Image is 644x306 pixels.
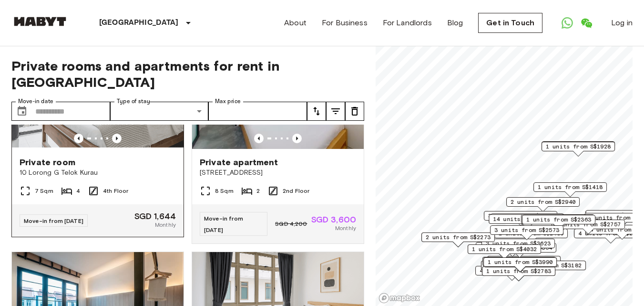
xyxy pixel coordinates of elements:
[478,13,542,33] a: Get in Touch
[482,257,556,272] div: Map marker
[512,261,586,275] div: Map marker
[495,214,560,222] span: 3 units from S$3024
[215,97,241,106] label: Max price
[215,187,234,195] span: 8 Sqm
[484,211,557,226] div: Map marker
[192,34,364,244] a: Marketing picture of unit SG-01-054-007-01Previous imagePrevious imagePrivate apartment[STREET_AD...
[275,220,307,228] span: SGD 4,200
[76,187,80,195] span: 4
[475,266,549,281] div: Map marker
[533,182,607,197] div: Map marker
[383,17,432,29] a: For Landlords
[326,102,345,121] button: tune
[134,212,176,221] span: SGD 1,644
[35,187,53,195] span: 7 Sqm
[256,187,260,195] span: 2
[20,168,176,178] span: 10 Lorong G Telok Kurau
[558,13,577,32] a: Open WhatsApp
[322,17,368,29] a: For Business
[494,229,568,243] div: Map marker
[155,221,176,229] span: Monthly
[292,134,302,143] button: Previous image
[112,134,122,143] button: Previous image
[20,157,75,168] span: Private room
[284,17,307,29] a: About
[421,232,495,247] div: Map marker
[103,187,128,195] span: 4th Floor
[12,102,31,121] button: Choose date
[200,157,278,168] span: Private apartment
[538,183,603,191] span: 1 units from S$1418
[506,197,580,212] div: Map marker
[494,226,559,234] span: 3 units from S$2573
[526,215,591,224] span: 1 units from S$2363
[491,213,564,228] div: Map marker
[345,102,364,121] button: tune
[283,187,309,195] span: 2nd Floor
[24,217,83,224] span: Move-in from [DATE]
[490,225,563,240] div: Map marker
[200,168,356,178] span: [STREET_ADDRESS]
[99,17,179,29] p: [GEOGRAPHIC_DATA]
[11,58,364,90] span: Private rooms and apartments for rent in [GEOGRAPHIC_DATA]
[481,261,554,275] div: Map marker
[542,141,615,156] div: Map marker
[378,293,420,304] a: Mapbox logo
[488,258,552,266] span: 1 units from S$3990
[254,134,264,143] button: Previous image
[74,134,83,143] button: Previous image
[546,142,611,151] span: 1 units from S$1928
[307,102,326,121] button: tune
[204,215,243,233] span: Move-in from [DATE]
[611,17,633,29] a: Log in
[483,257,557,272] div: Map marker
[117,97,150,106] label: Type of stay
[486,239,551,248] span: 3 units from S$3623
[480,266,544,275] span: 4 units from S$1680
[311,215,356,224] span: SGD 3,600
[18,97,53,106] label: Move-in date
[335,224,356,232] span: Monthly
[542,142,615,157] div: Map marker
[426,233,491,242] span: 2 units from S$2273
[521,214,594,229] div: Map marker
[517,261,582,270] span: 1 units from S$3182
[489,214,565,229] div: Map marker
[482,266,555,281] div: Map marker
[511,198,575,206] span: 2 units from S$2940
[11,17,69,26] img: Habyt
[488,211,553,220] span: 3 units from S$1764
[556,220,621,229] span: 2 units from S$2757
[552,220,625,234] div: Map marker
[522,215,595,230] div: Map marker
[481,239,555,253] div: Map marker
[577,13,596,32] a: Open WeChat
[11,34,184,237] a: Marketing picture of unit SG-01-029-005-02Previous imagePrevious imagePrivate room10 Lorong G Tel...
[468,244,541,259] div: Map marker
[447,17,463,29] a: Blog
[483,243,556,258] div: Map marker
[487,256,561,271] div: Map marker
[493,215,561,223] span: 14 units from S$2348
[472,245,537,253] span: 1 units from S$4032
